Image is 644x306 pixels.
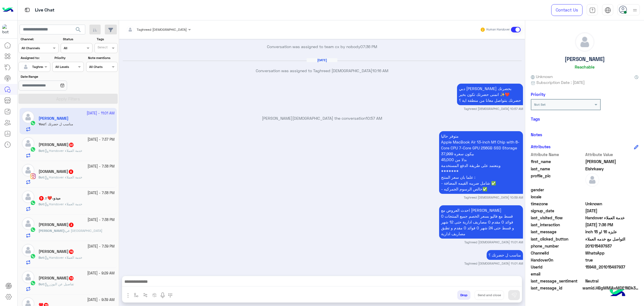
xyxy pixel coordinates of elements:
img: tab [605,7,611,13]
span: Bot [39,255,44,260]
span: 201015497937 [585,243,639,249]
span: 16 [69,249,74,254]
span: 2025-09-30T16:36:38.136Z [585,222,639,228]
span: في طنطا [65,229,102,233]
small: [DATE] - 7:38 PM [87,217,115,223]
span: ChannelId [531,250,584,256]
span: last_visited_flow [531,215,584,221]
span: عايزه 16 او 15 inch [585,229,639,235]
button: create order [150,290,159,300]
p: Conversation was assigned to Taghreed [DEMOGRAPHIC_DATA] [121,68,523,74]
img: select flow [134,293,138,297]
h6: [DATE] [307,58,337,62]
img: Logo [2,4,13,16]
span: Handover خدمة العملاء [45,255,82,260]
button: Apply Filters [18,94,118,104]
span: 22 [69,143,74,147]
span: gender [531,187,584,193]
img: defaultAdmin.png [575,32,594,51]
h6: Reachable [575,64,595,69]
span: Handover خدمة العملاء [45,175,82,179]
button: Send and close [475,290,504,300]
img: send attachment [125,292,131,299]
img: defaultAdmin.png [22,217,34,230]
small: [DATE] - 7:38 PM [87,164,115,169]
h5: Mohamed Emam [39,222,74,227]
b: : [39,175,45,179]
span: UserId [531,264,584,270]
span: 3 [69,223,74,227]
span: Bot [39,202,44,206]
span: 6 [69,170,73,174]
h5: khaled mohamed [39,249,74,254]
span: Bot [39,175,44,179]
span: 10:57 AM [366,116,382,121]
img: tab [589,7,596,13]
button: search [72,25,85,37]
span: timezone [531,201,584,207]
span: last_message_sentiment [531,278,584,284]
img: create order [152,293,157,297]
span: 2025-09-30T16:32:37.376Z [585,208,639,214]
h5: [PERSON_NAME] [565,56,605,62]
b: : [39,149,45,153]
p: 1/10/2025, 11:01 AM [487,250,523,260]
img: defaultAdmin.png [22,137,34,150]
small: Human Handover [486,27,510,32]
b: : [39,229,65,233]
img: defaultAdmin.png [22,63,30,71]
p: 1/10/2025, 10:59 AM [439,131,523,194]
small: Taghreed [DEMOGRAPHIC_DATA] 11:01 AM [464,240,523,244]
h5: Abdellrahman.tech [39,169,74,174]
span: null [585,187,639,193]
h5: ميدو،❤️♬ [39,196,61,201]
span: profile_pic [531,173,584,186]
span: 2 [585,250,639,256]
p: 1/10/2025, 11:01 AM [439,205,523,239]
span: Bot [39,149,44,153]
img: hulul-logo.png [608,284,627,303]
img: defaultAdmin.png [585,173,599,187]
img: send message [511,292,517,298]
button: Drop [457,290,470,300]
img: WhatsApp [30,253,36,259]
span: signup_date [531,208,584,214]
img: defaultAdmin.png [22,164,34,176]
span: last_clicked_button [531,236,584,242]
h6: Notes [531,132,542,137]
span: [PERSON_NAME] [39,229,64,233]
span: email [531,271,584,277]
h6: Priority [531,92,545,97]
img: defaultAdmin.png [22,244,34,256]
small: [DATE] - 9:39 AM [87,297,115,303]
span: last_message [531,229,584,235]
img: WhatsApp [30,200,36,206]
img: make a call [168,293,172,298]
small: Taghreed [DEMOGRAPHIC_DATA] 11:01 AM [464,261,523,266]
span: Handover خدمة العملاء [45,149,82,153]
img: send voice note [159,292,166,299]
span: التواصل مع خدمه العملاء [585,236,639,242]
img: defaultAdmin.png [22,271,34,283]
b: : [39,282,45,286]
span: Attribute Name [531,152,584,157]
span: Taghreed [DEMOGRAPHIC_DATA] [137,27,187,32]
span: true [585,257,639,263]
p: Conversation was assigned to team cx by nobody [121,44,523,50]
h5: Mahmoud N Al shahed [39,276,74,281]
img: WhatsApp [30,227,36,232]
span: 5 [39,196,44,201]
small: [DATE] - 7:37 PM [87,137,115,142]
img: WhatsApp [30,147,36,152]
span: locale [531,194,584,200]
span: last_interaction [531,222,584,228]
span: Handover خدمة العملاء [45,202,82,206]
img: tab [24,6,31,13]
span: 07:36 PM [360,44,377,49]
label: Status [63,37,92,42]
span: phone_number [531,243,584,249]
div: Select [97,45,108,51]
span: Attribute Value [585,152,639,157]
img: profile [631,7,638,14]
img: Instagram [30,173,36,179]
